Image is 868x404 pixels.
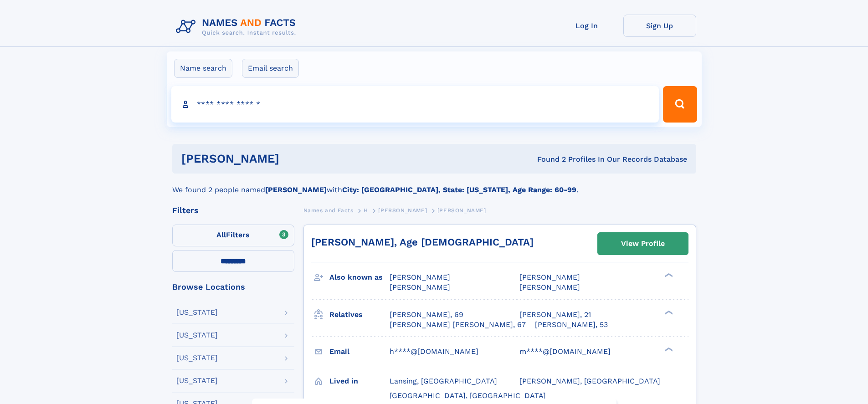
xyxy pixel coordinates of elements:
[663,86,697,123] button: Search Button
[519,283,580,291] span: [PERSON_NAME]
[364,205,368,216] a: H
[329,373,390,389] h3: Lived in
[378,205,427,216] a: [PERSON_NAME]
[623,15,696,37] a: Sign Up
[216,230,226,239] span: All
[598,233,688,255] a: View Profile
[311,236,534,248] a: [PERSON_NAME], Age [DEMOGRAPHIC_DATA]
[303,205,354,216] a: Names and Facts
[663,272,673,278] div: ❯
[176,332,218,339] div: [US_STATE]
[663,309,673,315] div: ❯
[535,320,608,330] a: [PERSON_NAME], 53
[176,377,218,384] div: [US_STATE]
[390,283,450,291] span: [PERSON_NAME]
[519,273,580,281] span: [PERSON_NAME]
[390,320,526,330] a: [PERSON_NAME] [PERSON_NAME], 67
[329,307,390,322] h3: Relatives
[390,377,497,385] span: Lansing, [GEOGRAPHIC_DATA]
[621,233,665,254] div: View Profile
[172,225,294,246] label: Filters
[181,153,408,164] h1: [PERSON_NAME]
[172,174,696,195] div: We found 2 people named with .
[242,59,299,78] label: Email search
[408,154,687,164] div: Found 2 Profiles In Our Records Database
[390,273,450,281] span: [PERSON_NAME]
[437,207,486,214] span: [PERSON_NAME]
[176,309,218,316] div: [US_STATE]
[550,15,623,37] a: Log In
[663,346,673,352] div: ❯
[342,185,576,194] b: City: [GEOGRAPHIC_DATA], State: [US_STATE], Age Range: 60-99
[329,270,390,285] h3: Also known as
[172,206,294,215] div: Filters
[390,391,546,400] span: [GEOGRAPHIC_DATA], [GEOGRAPHIC_DATA]
[329,344,390,359] h3: Email
[364,207,368,214] span: H
[390,310,463,320] a: [PERSON_NAME], 69
[519,310,591,320] a: [PERSON_NAME], 21
[519,377,660,385] span: [PERSON_NAME], [GEOGRAPHIC_DATA]
[172,283,294,291] div: Browse Locations
[171,86,659,123] input: search input
[265,185,327,194] b: [PERSON_NAME]
[176,354,218,362] div: [US_STATE]
[172,15,303,39] img: Logo Names and Facts
[174,59,232,78] label: Name search
[378,207,427,214] span: [PERSON_NAME]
